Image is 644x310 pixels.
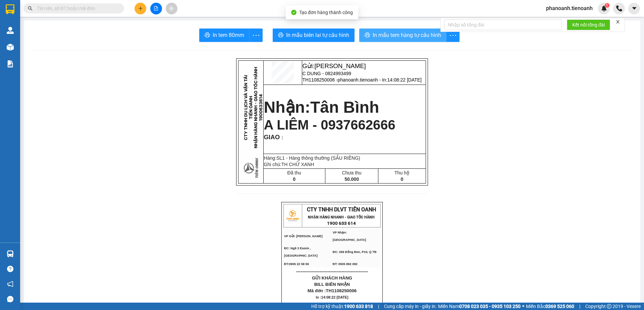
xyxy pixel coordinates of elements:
span: ĐC: Ngã 3 Easim ,[GEOGRAPHIC_DATA] [284,247,318,257]
span: Thu hộ [394,170,410,175]
span: question-circle [7,266,13,272]
span: TH CHỮ XANH [281,162,314,167]
span: 50.000 [344,176,359,182]
span: printer [205,32,210,39]
sup: 1 [605,3,609,8]
span: phanoanh.tienoanh - In: [338,77,422,83]
span: TH1108250006 [326,288,357,293]
img: warehouse-icon [7,44,14,51]
span: Hỗ trợ kỹ thuật: [311,303,373,310]
span: TH1108250006 - [303,77,422,83]
span: GỬI KHÁCH HÀNG [312,275,352,280]
button: caret-down [628,3,640,14]
span: | [579,303,580,310]
span: check-circle [291,10,297,15]
button: printerIn mẫu tem hàng tự cấu hình [359,29,446,42]
span: In mẫu biên lai tự cấu hình [286,31,349,39]
span: 1 [606,3,608,8]
span: 0 [293,176,296,182]
span: GIAO [264,134,280,141]
span: BILL BIÊN NHẬN [314,282,350,287]
span: [PERSON_NAME] [314,62,366,69]
span: 14:04:06 [DATE] [43,39,82,44]
span: more [250,31,262,40]
span: In mẫu tem hàng tự cấu hình [373,31,441,39]
button: more [446,29,460,42]
span: Tạo đơn hàng thành công [299,10,353,15]
span: VP Nhận: [GEOGRAPHIC_DATA] [333,231,366,242]
span: Tân Bình [310,98,379,116]
input: Tìm tên, số ĐT hoặc mã đơn [37,5,116,12]
strong: 0369 525 060 [545,304,574,309]
span: ⚪️ [522,305,524,308]
button: printerIn mẫu biên lai tự cấu hình [273,29,355,42]
button: plus [135,3,146,14]
span: message [7,296,13,302]
button: Kết nối tổng đài [567,19,610,30]
span: ĐT: 0935 882 082 [333,262,358,266]
input: Nhập số tổng đài [444,19,561,30]
span: printer [365,32,370,39]
span: copyright [607,304,611,309]
span: Miền Nam [438,303,521,310]
span: Ghi chú: [264,162,314,167]
span: search [28,6,33,11]
strong: 0708 023 035 - 0935 103 250 [459,304,521,309]
button: aim [166,3,177,14]
span: 1 - Hàng thông thường (SẦU RIÊNG) [282,155,360,161]
img: icon-new-feature [601,5,607,11]
button: file-add [150,3,162,14]
span: Mã đơn : [308,288,357,293]
span: A LIÊM - 0937662666 [264,117,395,132]
strong: 1900 633 614 [327,221,356,226]
span: ---------------------------------------------- [296,269,368,274]
span: Gửi: [303,62,366,69]
img: logo-vxr [6,4,14,14]
span: CTY TNHH DLVT TIẾN OANH [307,206,376,213]
span: printer [278,32,283,39]
span: Cung cấp máy in - giấy in: [384,303,436,310]
button: printerIn tem 80mm [199,29,250,42]
img: warehouse-icon [7,250,14,257]
img: logo [284,207,301,224]
span: phanoanh.tienoanh - In: [37,33,86,44]
span: notification [7,281,13,287]
span: file-add [154,6,158,11]
img: solution-icon [7,60,14,67]
span: phanoanh.tienoanh [541,4,598,12]
span: [PERSON_NAME] [37,11,88,18]
span: Gửi: [37,4,88,18]
span: plus [138,6,143,11]
span: 0 [401,176,404,182]
span: | [378,303,379,310]
span: Miền Bắc [526,303,574,310]
span: In tem 80mm [213,31,244,39]
span: close [615,19,620,24]
span: In : [316,295,348,299]
span: - 0986150790 [37,19,70,25]
span: caret-down [631,5,637,11]
span: Hàng:SL [264,155,360,161]
strong: Nhận: [264,98,379,116]
button: more [249,29,263,42]
strong: 1900 633 818 [344,304,373,309]
span: Đã thu [287,170,301,175]
span: Kết nối tổng đài [572,21,605,29]
strong: NHẬN HÀNG NHANH - GIAO TỐC HÀNH [308,215,375,219]
span: more [446,31,459,40]
span: ĐT:0905 22 58 58 [284,262,309,266]
span: 14:08:22 [DATE] [387,77,422,83]
span: C DUNG - 0824993499 [303,71,352,76]
span: 14:08:22 [DATE] [321,295,348,299]
span: Chưa thu [342,170,362,175]
strong: Nhận: [12,48,95,85]
span: ĐC: 266 Đồng Đen, P10, Q TB [333,250,377,254]
img: phone-icon [616,5,622,11]
img: warehouse-icon [7,27,14,34]
span: : [280,135,283,140]
span: aim [169,6,174,11]
span: TH1108250005 - [37,27,86,44]
span: VP Gửi: [PERSON_NAME] [284,235,323,238]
